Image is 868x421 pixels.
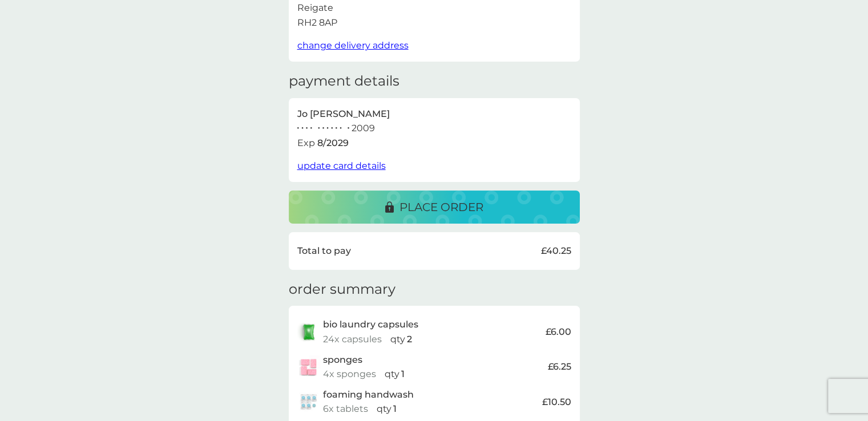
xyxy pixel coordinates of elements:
p: ● [340,126,342,131]
p: 1 [401,367,405,382]
p: 4x sponges [323,367,376,382]
p: 2009 [352,121,375,136]
p: qty [377,402,391,416]
p: 6x tablets [323,402,368,416]
span: update card details [297,160,386,171]
button: place order [289,191,580,224]
p: ● [326,126,329,131]
p: £6.25 [548,359,571,374]
p: qty [390,332,405,347]
p: 24x capsules [323,332,382,347]
button: update card details [297,159,386,173]
p: ● [301,126,304,131]
p: foaming handwash [323,387,414,402]
p: £10.50 [542,395,571,410]
button: change delivery address [297,38,409,53]
p: ● [336,126,338,131]
p: ● [322,126,325,131]
p: Total to pay [297,244,351,258]
p: ● [306,126,308,131]
p: RH2 8AP [297,15,337,30]
p: 2 [407,332,412,347]
p: Reigate [297,1,333,15]
p: £40.25 [541,244,571,258]
h3: order summary [289,281,395,298]
p: ● [297,126,300,131]
p: place order [399,198,483,216]
p: Jo [PERSON_NAME] [297,107,390,122]
p: ● [318,126,320,131]
h3: payment details [289,73,399,90]
p: £6.00 [546,325,571,339]
p: ● [331,126,333,131]
p: ● [310,126,312,131]
p: bio laundry capsules [323,317,418,332]
span: change delivery address [297,40,409,51]
p: sponges [323,353,362,367]
p: 8 / 2029 [317,136,349,151]
p: Exp [297,136,315,151]
p: ● [348,126,350,131]
p: qty [385,367,399,382]
p: 1 [393,402,397,416]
